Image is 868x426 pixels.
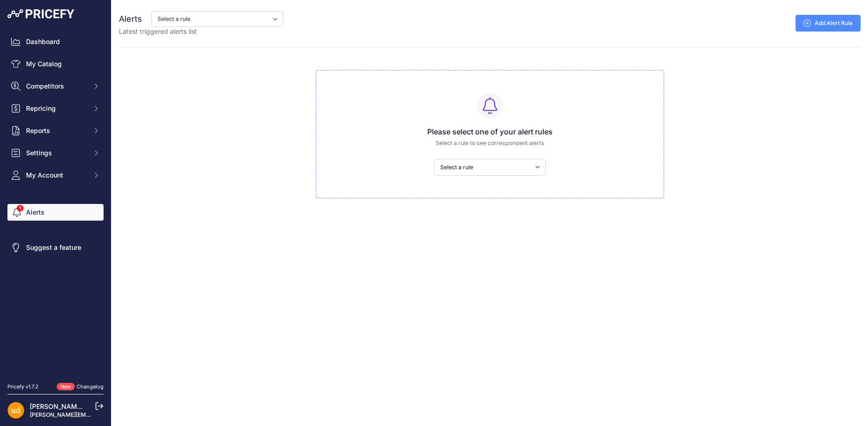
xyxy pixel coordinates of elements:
[26,171,87,180] span: My Account
[77,383,104,390] a: Changelog
[30,411,173,418] a: [PERSON_NAME][EMAIL_ADDRESS][DOMAIN_NAME]
[7,204,104,221] a: Alerts
[57,383,75,391] span: New
[30,402,89,410] a: [PERSON_NAME] d
[119,27,283,36] p: Latest triggered alerts list
[7,56,104,72] a: My Catalog
[7,33,104,50] a: Dashboard
[7,78,104,95] button: Competitors
[7,9,74,19] img: Pricefy Logo
[7,167,104,184] button: My Account
[26,104,87,113] span: Repricing
[7,122,104,139] button: Reports
[7,145,104,161] button: Settings
[26,148,87,158] span: Settings
[26,82,87,91] span: Competitors
[7,100,104,117] button: Repricing
[796,15,861,32] a: Add Alert Rule
[119,14,142,24] span: Alerts
[324,126,656,137] h3: Please select one of your alert rules
[324,139,656,148] p: Select a rule to see correspondent alerts
[7,383,39,391] div: Pricefy v1.7.2
[7,33,104,372] nav: Sidebar
[26,126,87,135] span: Reports
[7,239,104,256] a: Suggest a feature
